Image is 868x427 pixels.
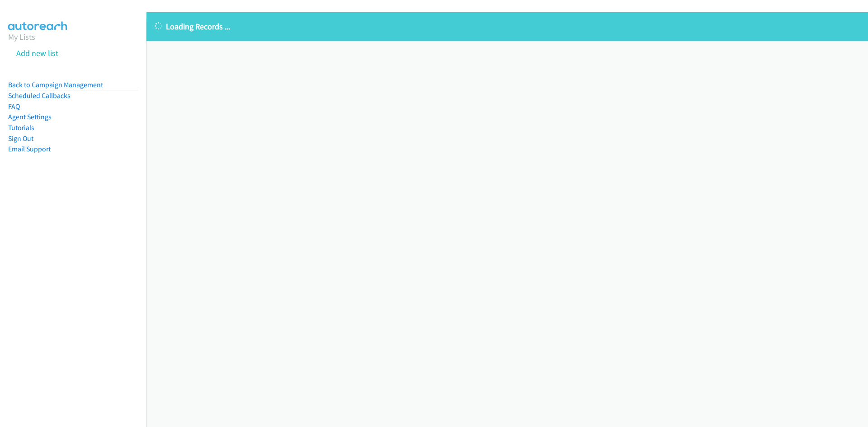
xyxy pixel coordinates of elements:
a: Back to Campaign Management [8,80,103,89]
a: Agent Settings [8,113,52,121]
a: Scheduled Callbacks [8,91,71,100]
p: Loading Records ... [155,20,860,33]
a: Tutorials [8,123,34,132]
a: Sign Out [8,134,33,143]
a: FAQ [8,102,20,111]
a: Add new list [16,48,58,58]
a: My Lists [8,32,35,42]
a: Email Support [8,145,51,153]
